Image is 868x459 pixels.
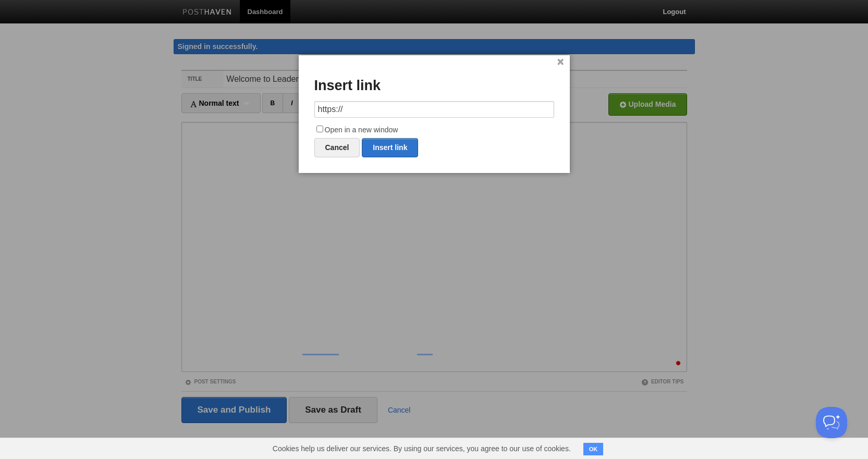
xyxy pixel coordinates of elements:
[557,59,564,65] a: ×
[314,124,554,137] label: Open in a new window
[314,138,360,157] a: Cancel
[816,407,847,438] iframe: Help Scout Beacon - Open
[362,138,418,157] a: Insert link
[583,443,604,455] button: OK
[316,126,323,132] input: Open in a new window
[262,438,581,459] span: Cookies help us deliver our services. By using our services, you agree to our use of cookies.
[314,78,554,94] h3: Insert link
